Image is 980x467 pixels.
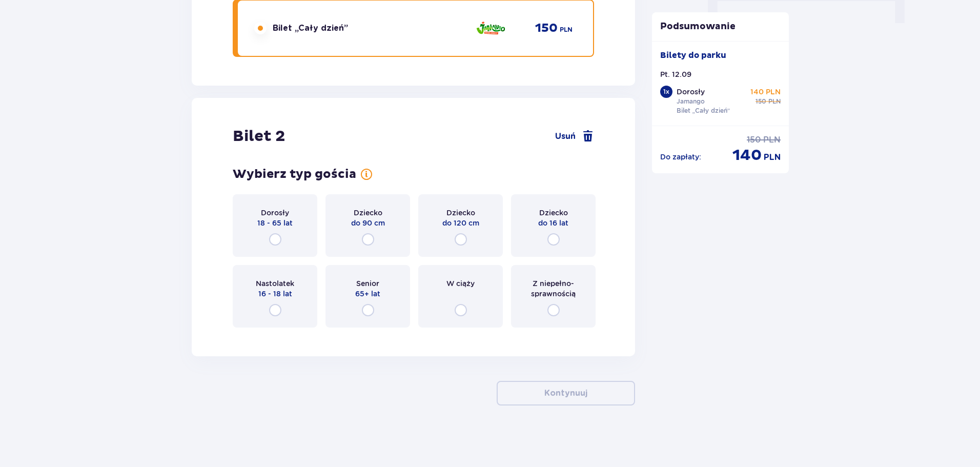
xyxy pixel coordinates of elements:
[660,152,701,162] p: Do zapłaty :
[768,97,781,106] p: PLN
[355,289,380,299] p: 65+ lat
[442,218,479,228] p: do 120 cm
[273,23,348,34] p: Bilet „Cały dzień”
[351,218,385,228] p: do 90 cm
[446,208,475,218] p: Dziecko
[677,106,730,115] p: Bilet „Cały dzień”
[747,134,761,146] p: 150
[233,127,285,146] p: Bilet 2
[520,278,586,299] p: Z niepełno­sprawnością
[660,50,726,61] p: Bilety do parku
[750,87,781,97] p: 140 PLN
[764,152,781,163] p: PLN
[732,146,762,165] p: 140
[660,69,691,79] p: Pt. 12.09
[677,87,705,97] p: Dorosły
[652,21,789,33] p: Podsumowanie
[233,167,356,182] p: Wybierz typ gościa
[555,131,576,142] span: Usuń
[476,17,506,39] img: zone logo
[261,208,289,218] p: Dorosły
[257,218,293,228] p: 18 - 65 lat
[756,97,766,106] p: 150
[560,25,573,34] p: PLN
[555,130,594,143] a: Usuń
[497,381,635,405] button: Kontynuuj
[544,388,587,399] p: Kontynuuj
[660,86,672,98] div: 1 x
[354,208,382,218] p: Dziecko
[258,289,292,299] p: 16 - 18 lat
[538,218,568,228] p: do 16 lat
[446,278,475,289] p: W ciąży
[763,134,781,146] p: PLN
[539,208,568,218] p: Dziecko
[535,21,558,36] p: 150
[356,278,379,289] p: Senior
[677,97,705,106] p: Jamango
[256,278,294,289] p: Nastolatek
